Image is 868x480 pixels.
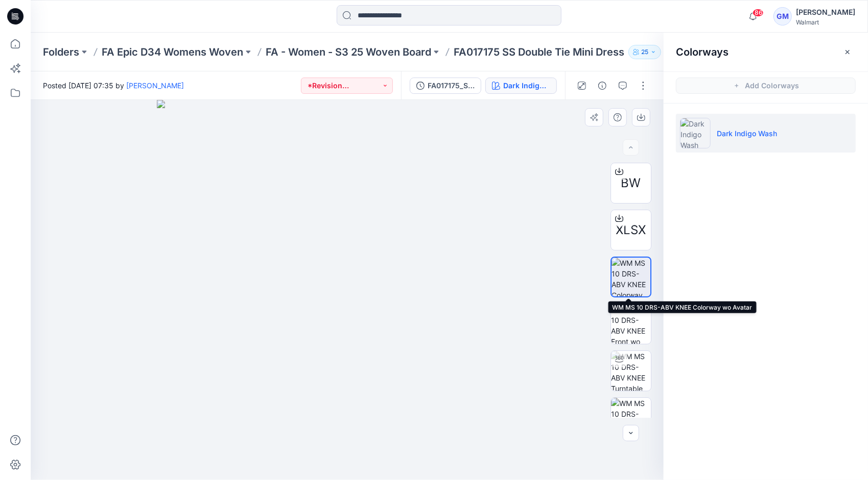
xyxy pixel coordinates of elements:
[641,46,648,58] p: 25
[612,258,650,296] img: WM MS 10 DRS-ABV KNEE Colorway wo Avatar
[753,9,764,17] span: 86
[717,128,777,139] p: Dark Indigo Wash
[628,45,661,59] button: 25
[611,351,651,391] img: WM MS 10 DRS-ABV KNEE Turntable with Avatar
[773,7,792,26] div: GM
[621,174,641,192] span: BW
[410,78,481,94] button: FA017175_SS Double Tie Mini Dress_Full Colorway
[454,45,624,59] p: FA017175 SS Double Tie Mini Dress
[611,304,651,344] img: WM MS 10 DRS-ABV KNEE Front wo Avatar
[796,18,855,26] div: Walmart
[157,100,537,480] img: eyJhbGciOiJIUzI1NiIsImtpZCI6IjAiLCJzbHQiOiJzZXMiLCJ0eXAiOiJKV1QifQ.eyJkYXRhIjp7InR5cGUiOiJzdG9yYW...
[616,221,646,239] span: XLSX
[266,45,431,59] a: FA - Women - S3 25 Woven Board
[43,80,184,91] span: Posted [DATE] 07:35 by
[428,80,475,91] div: FA017175_SS Double Tie Mini Dress_Full Colorway
[485,78,557,94] button: Dark Indigo Wash
[503,80,550,91] div: Dark Indigo Wash
[676,46,729,58] h2: Colorways
[680,118,711,148] img: Dark Indigo Wash
[796,6,855,18] div: [PERSON_NAME]
[611,398,651,438] img: WM MS 10 DRS-ABV KNEE Back wo Avatar
[43,45,79,59] a: Folders
[102,45,243,59] a: FA Epic D34 Womens Woven
[126,81,184,90] a: [PERSON_NAME]
[594,78,611,94] button: Details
